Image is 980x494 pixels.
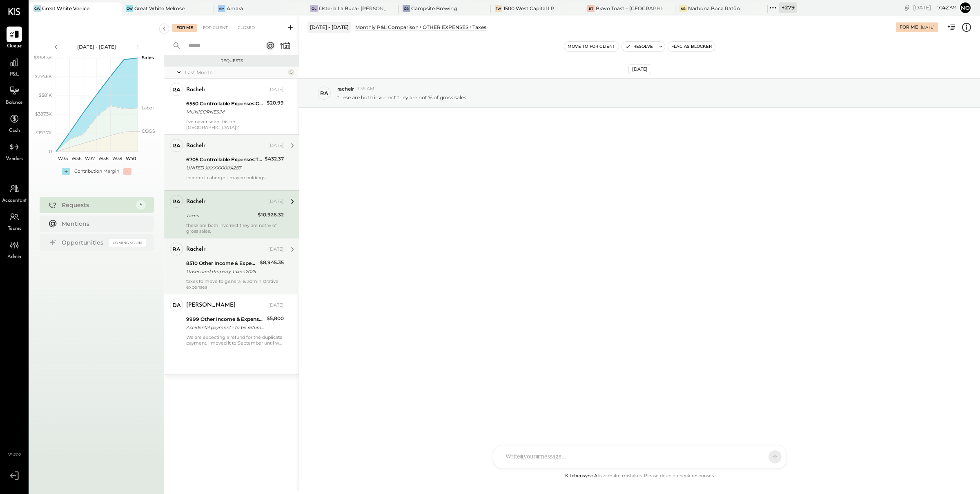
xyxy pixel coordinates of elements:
[688,5,740,12] div: Narbona Boca Ratōn
[186,100,264,108] div: 6550 Controllable Expenses:General & Administrative Expenses:Dues and Subscriptions
[495,5,502,12] div: 1W
[227,5,243,12] div: Amara
[337,85,354,92] span: rachelr
[199,24,232,32] div: For Client
[959,1,972,14] button: No
[310,5,318,12] div: OL
[142,128,155,134] text: COGS
[186,142,205,150] div: rachelr
[0,27,28,50] a: Queue
[62,201,132,209] div: Requests
[172,142,180,149] div: ra
[288,69,294,76] div: 5
[356,86,374,92] span: 11:36 AM
[472,24,486,31] div: Taxes
[62,238,105,247] div: Opportunities
[62,43,131,50] div: [DATE] - [DATE]
[265,155,284,163] div: $432.37
[172,24,197,32] div: For Me
[49,149,52,154] text: 0
[34,55,52,60] text: $968.3K
[62,168,70,175] div: +
[921,24,935,30] div: [DATE]
[112,156,122,161] text: W39
[6,99,23,107] span: Balance
[186,211,255,220] div: Taxes
[587,5,595,12] div: BT
[62,220,142,228] div: Mentions
[267,99,284,107] div: $20.99
[186,315,264,323] div: 9999 Other Income & Expenses:To Be Classified
[218,5,225,12] div: Am
[85,156,95,161] text: W37
[268,302,284,309] div: [DATE]
[0,55,28,78] a: P&L
[186,164,262,172] div: UNITED XXXXXXXXX4287
[0,181,28,205] a: Accountant
[58,156,67,161] text: W35
[186,301,236,309] div: [PERSON_NAME]
[186,108,264,116] div: MUNICORNESIM
[42,5,89,12] div: Great White Venice
[98,156,109,161] text: W38
[186,278,284,290] div: taxes to move to general & administrative expenses
[186,156,262,164] div: 6705 Controllable Expenses:Travel, Meals, & Entertainment:Travel, Ground Transport & Airfare
[7,43,22,50] span: Queue
[71,156,81,161] text: W36
[172,198,180,205] div: ra
[779,2,797,13] div: + 279
[628,64,651,74] div: [DATE]
[142,105,154,111] text: Labor
[172,86,180,93] div: ra
[337,94,468,101] p: these are both invcrrect they are not % of gross sales.
[33,5,41,12] div: GW
[35,111,52,117] text: $387.3K
[142,55,154,60] text: Sales
[172,301,181,309] div: DA
[172,245,180,253] div: ra
[0,139,28,163] a: Vendors
[668,42,715,51] button: Flag as Blocker
[900,24,918,31] div: For Me
[186,119,284,130] div: I've never seen this on [GEOGRAPHIC_DATA]?
[186,175,284,186] div: incorrect caherge - maybe holdings
[622,42,656,51] button: Resolve
[564,42,619,51] button: Move to for client
[260,258,284,267] div: $8,945.35
[186,334,284,346] div: We are expecting a refund for the duplicate payment, I moved it to September until we get the refund
[109,239,146,247] div: Coming Soon
[134,5,185,12] div: Great White Melrose
[913,4,957,11] div: [DATE]
[186,245,205,254] div: rachelr
[186,259,257,267] div: 8510 Other Income & Expenses:Taxes
[6,156,23,163] span: Vendors
[36,130,52,136] text: $193.7K
[74,168,119,175] div: Contribution Margin
[2,197,27,205] span: Accountant
[186,323,264,332] div: Accidental payment - to be returned
[185,69,286,76] div: Last Month
[35,73,52,79] text: $774.6K
[0,111,28,135] a: Cash
[39,92,52,98] text: $581K
[125,156,136,161] text: W40
[267,314,284,323] div: $5,800
[9,127,20,135] span: Cash
[126,5,133,12] div: GW
[168,58,295,64] div: Requests
[355,24,419,31] div: Monthly P&L Comparison
[8,225,21,233] span: Teams
[503,5,555,12] div: 1500 West Capital LP
[411,5,457,12] div: Campsite Brewing
[320,89,328,97] div: ra
[10,71,19,78] span: P&L
[319,5,386,12] div: Osteria La Buca- [PERSON_NAME][GEOGRAPHIC_DATA]
[679,5,687,12] div: NB
[258,211,284,219] div: $10,926.32
[186,223,284,234] div: these are both invcrrect they are not % of gross sales.
[7,254,21,261] span: Admin
[403,5,410,12] div: CB
[596,5,663,12] div: Bravo Toast – [GEOGRAPHIC_DATA]
[903,3,911,12] div: copy link
[307,22,351,32] div: [DATE] - [DATE]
